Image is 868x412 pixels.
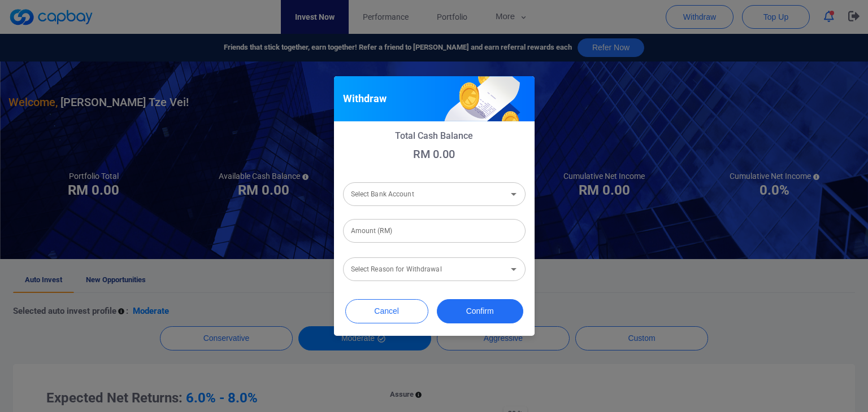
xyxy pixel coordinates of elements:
p: RM 0.00 [343,147,526,161]
button: Open [506,186,522,202]
button: Cancel [345,299,428,323]
p: Total Cash Balance [343,130,526,141]
h5: Withdraw [343,92,387,106]
button: Open [506,261,522,277]
button: Confirm [437,299,523,323]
